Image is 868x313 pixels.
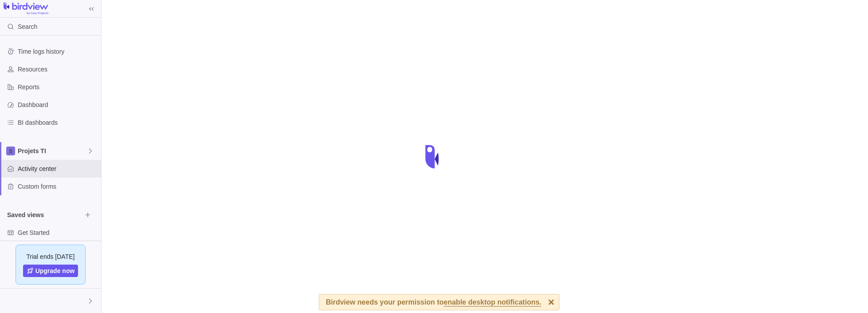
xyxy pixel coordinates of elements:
a: Upgrade now [23,265,78,277]
span: enable desktop notifications. [444,299,541,307]
span: Saved views [7,210,82,219]
span: Upgrade now [35,266,75,275]
span: Get Started [18,228,98,237]
div: loading [416,139,452,174]
span: BI dashboards [18,118,98,127]
img: logo [4,3,48,15]
span: Projets TI [18,147,87,155]
div: Birdview needs your permission to [326,294,541,310]
span: Time logs history [18,47,98,56]
span: Custom forms [18,182,98,191]
span: Resources [18,65,98,74]
span: Trial ends [DATE] [27,252,75,261]
span: Browse views [82,209,94,221]
span: Search [18,22,37,31]
div: Alexandre Bekhradi@caisse.coop [5,296,16,306]
span: Activity center [18,164,98,173]
span: Reports [18,83,98,91]
span: Dashboard [18,100,98,109]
